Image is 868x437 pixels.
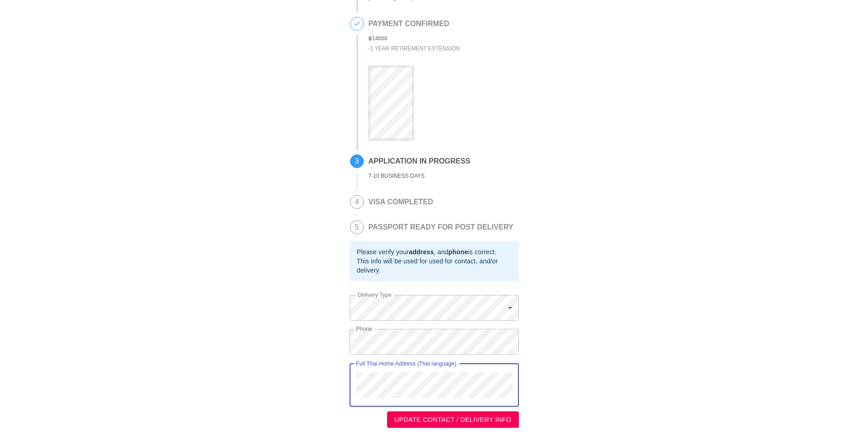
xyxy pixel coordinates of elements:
[368,157,470,165] h2: APPLICATION IN PROGRESS
[409,248,434,256] b: address
[448,248,468,256] b: phone
[357,257,512,275] div: This info will be used for used for contact, and/or delivery.
[368,171,470,181] div: 7-10 BUSINESS DAYS
[368,44,460,54] div: - 1 Year Retirement Extension
[350,196,363,208] span: 4
[350,155,363,168] span: 3
[350,17,363,30] span: 2
[357,247,512,257] div: Please verify your , and is correct.
[394,414,512,426] span: UPDATE CONTACT / DELIVERY INFO
[368,20,460,28] h2: PAYMENT CONFIRMED
[368,198,433,206] h2: VISA COMPLETED
[368,223,513,231] h2: PASSPORT READY FOR POST DELIVERY
[368,35,387,42] b: ฿ 14000
[350,221,363,234] span: 5
[387,411,519,428] button: UPDATE CONTACT / DELIVERY INFO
